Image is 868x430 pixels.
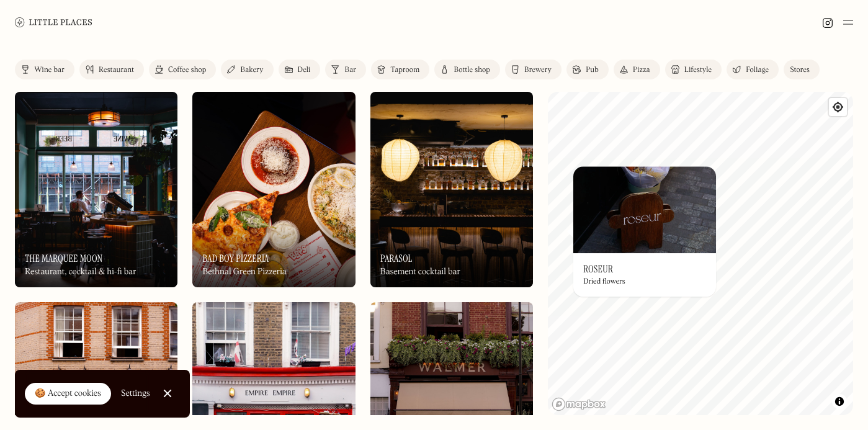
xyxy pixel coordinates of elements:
div: Foliage [746,66,769,74]
a: Wine bar [15,60,74,79]
a: Taproom [371,60,429,79]
a: Brewery [505,60,562,79]
a: Bar [325,60,366,79]
img: Bad Boy Pizzeria [192,92,355,287]
div: Settings [121,389,150,398]
a: Foliage [727,60,779,79]
div: Bethnal Green Pizzeria [202,267,286,277]
a: Coffee shop [149,60,216,79]
button: Toggle attribution [832,394,847,409]
div: Bottle shop [454,66,490,74]
a: Restaurant [79,60,144,79]
div: Bar [344,66,356,74]
a: Bakery [221,60,273,79]
a: RoseurRoseurRoseurDried flowers [573,166,716,297]
div: Taproom [390,66,419,74]
div: Coffee shop [168,66,206,74]
button: Find my location [829,98,847,116]
div: Restaurant, cocktail & hi-fi bar [25,267,136,277]
div: Pizza [633,66,650,74]
h3: Roseur [583,263,613,275]
a: The Marquee MoonThe Marquee MoonThe Marquee MoonRestaurant, cocktail & hi-fi bar [15,92,177,287]
div: 🍪 Accept cookies [35,388,101,400]
div: Basement cocktail bar [380,267,460,277]
a: Bad Boy PizzeriaBad Boy PizzeriaBad Boy PizzeriaBethnal Green Pizzeria [192,92,355,287]
a: Mapbox homepage [552,397,606,411]
h3: Parasol [380,253,413,264]
h3: Bad Boy Pizzeria [202,253,269,264]
div: Brewery [524,66,552,74]
img: Roseur [573,166,716,253]
a: Settings [121,380,150,408]
a: Stores [784,60,820,79]
a: ParasolParasolParasolBasement cocktail bar [370,92,533,287]
span: Toggle attribution [836,395,843,408]
div: Pub [586,66,599,74]
a: Pizza [614,60,660,79]
img: The Marquee Moon [15,92,177,287]
div: Bakery [240,66,263,74]
div: Lifestyle [684,66,712,74]
canvas: Map [548,92,853,415]
a: Close Cookie Popup [155,381,180,406]
a: Deli [279,60,321,79]
h3: The Marquee Moon [25,253,102,264]
a: Pub [566,60,609,79]
a: 🍪 Accept cookies [25,383,111,405]
a: Lifestyle [665,60,722,79]
div: Deli [298,66,311,74]
img: Parasol [370,92,533,287]
div: Dried flowers [583,277,625,286]
div: Wine bar [34,66,65,74]
a: Bottle shop [434,60,500,79]
div: Restaurant [99,66,134,74]
div: Stores [790,66,810,74]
